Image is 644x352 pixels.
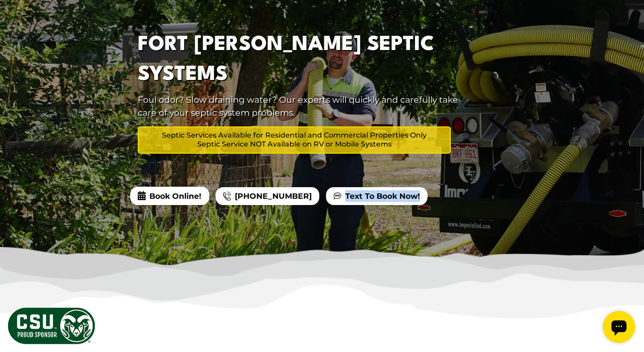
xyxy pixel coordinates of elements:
h1: Fort [PERSON_NAME] Septic Systems [138,30,463,90]
div: Open chat widget [4,4,36,36]
img: CSU Sponsor Badge [7,306,96,345]
p: Foul odor? Slow draining water? Our experts will quickly and carefully take care of your septic s... [138,93,463,119]
span: Septic Service NOT Available on RV or Mobile Systems [142,140,446,149]
span: Book Online! [130,187,209,205]
a: [PHONE_NUMBER] [216,187,319,205]
a: Text To Book Now! [326,187,428,205]
span: Septic Services Available for Residential and Commercial Properties Only [142,131,446,140]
